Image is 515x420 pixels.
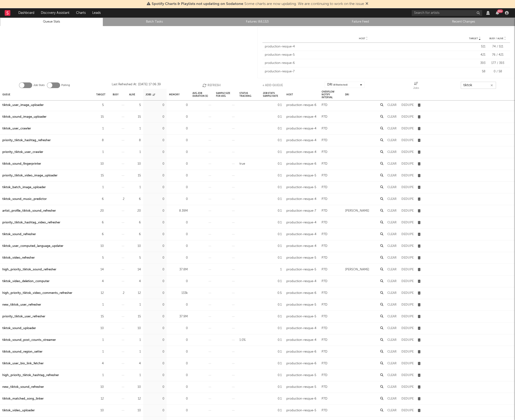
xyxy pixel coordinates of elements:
div: P7D [322,314,327,319]
a: new_tiktok_user_refresher [2,302,41,308]
div: P7D [322,149,327,155]
div: priority_tiktok_user_refresher [2,314,45,319]
div: 12 [129,290,141,296]
div: P7D [322,220,327,226]
div: production-resque-4 [286,149,316,155]
div: 8 [129,138,141,143]
span: ( 8 / 8 selected) [333,82,348,88]
div: Target [96,89,105,100]
div: 0.1 [263,138,282,143]
div: 511 [464,44,485,49]
a: tiktok_sound_uploader [2,326,36,331]
div: Jobs [413,82,419,91]
div: Host [286,89,293,100]
span: Target [469,37,478,40]
button: Dedupe [401,280,414,283]
button: Clear [387,374,397,377]
div: 0.1 [263,302,282,308]
button: Clear [387,327,397,330]
button: Clear [387,409,397,412]
div: 0 [169,149,188,155]
button: Dedupe [401,327,414,330]
a: Batch Tasks [106,19,204,25]
div: 0.1 [263,220,282,226]
div: priority_tiktok_hashtag_video_refresher [2,220,60,226]
div: production-resque-4 [265,44,462,49]
button: Clear [387,221,397,224]
button: Dedupe [401,338,414,342]
div: production-resque-4 [286,196,316,202]
div: 0.1 [263,255,282,261]
div: 6 [96,220,104,226]
button: Dedupe [401,292,414,295]
a: Failures (68,132) [209,19,307,25]
a: tiktok_video_uploader [2,408,35,413]
div: 0.1 [263,149,282,155]
a: priority_tiktok_hashtag_refresher [2,138,51,143]
button: Dedupe [401,303,414,306]
a: tiktok_user_bio_link_fetcher [2,361,44,366]
button: Dedupe [401,350,414,353]
span: Dismiss [365,2,368,6]
a: tiktok_video_deletion_computer [2,279,50,284]
div: tiktok_sound_refresher [2,232,36,237]
button: Dedupe [401,127,414,130]
a: new_tiktok_sound_refresher [2,384,44,390]
div: 10 [96,326,104,331]
div: Last Refreshed At: [DATE] 17:06:39 [112,82,161,89]
div: 99 + [497,9,503,13]
label: Polling [61,82,70,88]
div: 0.1 [263,102,282,108]
button: Clear [387,115,397,118]
div: Busy [113,89,119,100]
div: 0.1 [263,232,282,237]
div: 1 [96,185,104,190]
div: 0.5 [263,290,282,296]
a: tiktok_user_crawler [2,126,31,132]
div: 0 [146,208,164,214]
div: 0.1 [263,196,282,202]
div: artist_profile_tiktok_sound_refresher [2,208,56,214]
div: tiktok_sound_fingerprinter [2,161,41,167]
button: Dedupe [401,151,414,154]
div: 133k [169,290,188,296]
div: 1 [129,185,141,190]
button: Dedupe [401,233,414,236]
button: Clear [387,209,397,212]
div: 0 [146,232,164,237]
div: production-resque-4 [286,114,316,120]
div: 0 [146,126,164,132]
div: [PERSON_NAME] [345,267,369,272]
div: P7D [322,290,327,296]
div: 0 [146,279,164,284]
button: Clear [387,139,397,142]
div: Queue [2,89,10,100]
a: Dashboard [15,8,38,18]
div: 1 [96,126,104,132]
a: priority_tiktok_video_image_uploader [2,173,58,179]
button: Clear [387,397,397,400]
div: high_priority_tiktok_hashtag_refresher [2,373,59,378]
div: 0 [169,279,188,284]
div: 0 [146,114,164,120]
div: 20 [96,208,104,214]
div: production-resque-4 [286,243,316,249]
div: [PERSON_NAME] [345,208,369,214]
button: Refresh [202,82,221,89]
div: 1 [96,302,104,308]
a: Failure Feed [311,19,409,25]
div: P7D [322,114,327,120]
div: P7D [322,102,327,108]
div: 0.1 [263,243,282,249]
a: priority_tiktok_user_crawler [2,149,43,155]
div: 15 [129,173,141,179]
button: Clear [387,174,397,177]
div: 0 [169,126,188,132]
button: Clear [387,104,397,107]
div: 1 [129,302,141,308]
